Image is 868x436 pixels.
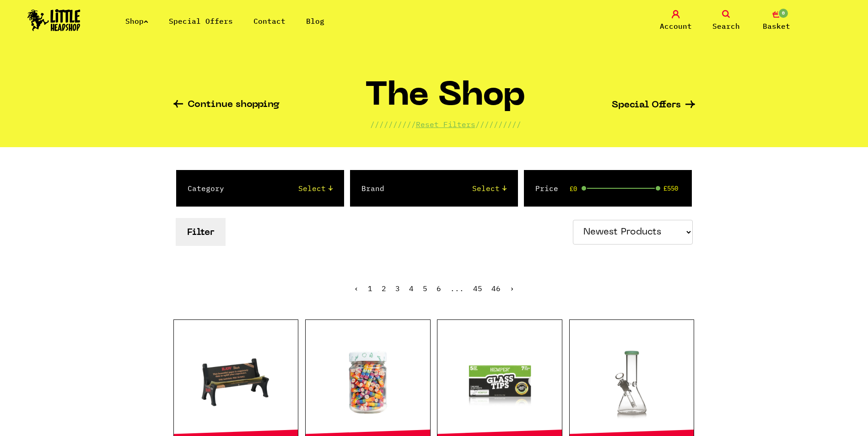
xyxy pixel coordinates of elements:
a: 0 Basket [754,10,799,32]
a: 3 [395,284,400,293]
h1: The Shop [365,81,526,119]
span: £0 [570,185,577,192]
span: ‹ [354,284,359,293]
a: Special Offers [612,101,695,110]
a: Reset Filters [416,120,475,129]
a: Blog [306,16,324,26]
a: Special Offers [169,16,233,26]
label: Brand [361,183,384,194]
span: Search [712,21,740,32]
span: ... [450,284,464,293]
img: Little Head Shop Logo [27,9,81,31]
li: « Previous [354,285,359,292]
a: 46 [491,284,501,293]
label: Category [188,183,224,194]
span: Basket [763,21,790,32]
a: 5 [423,284,427,293]
a: Search [703,10,749,32]
a: Contact [253,16,286,26]
button: Filter [176,218,226,246]
a: 2 [382,284,386,293]
a: 45 [473,284,482,293]
p: ////////// ////////// [370,119,521,130]
a: Continue shopping [173,100,280,111]
a: 6 [437,284,441,293]
span: Account [660,21,692,32]
a: Shop [125,16,148,26]
a: Next » [510,284,514,293]
a: 4 [409,284,414,293]
span: 0 [778,8,789,19]
span: 1 [368,284,372,293]
label: Price [535,183,558,194]
span: £550 [663,185,678,192]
